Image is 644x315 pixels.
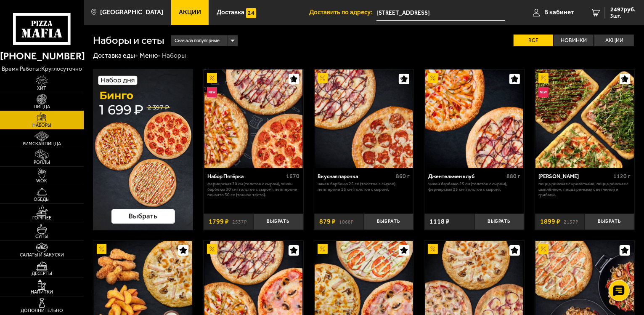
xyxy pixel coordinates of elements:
[425,69,524,168] img: Джентельмен клуб
[474,214,524,230] button: Выбрать
[376,5,505,21] span: улица Хошимина, 7к3, подъезд 3
[217,9,244,16] span: Доставка
[540,218,560,225] span: 1899 ₽
[594,35,634,47] label: Акции
[424,69,524,168] a: АкционныйДжентельмен клуб
[207,173,284,179] div: Набор Пятёрка
[554,35,594,47] label: Новинки
[204,69,303,168] a: АкционныйНовинкаНабор Пятёрка
[100,9,163,16] span: [GEOGRAPHIC_DATA]
[428,173,504,179] div: Джентельмен клуб
[93,35,164,46] h1: Наборы и сеты
[535,69,635,168] a: АкционныйНовинкаМама Миа
[246,8,256,18] img: 15daf4d41897b9f0e9f617042186c801.svg
[538,244,549,254] img: Акционный
[318,182,410,192] p: Чикен Барбекю 25 см (толстое с сыром), Пепперони 25 см (толстое с сыром).
[428,73,438,83] img: Акционный
[585,214,634,230] button: Выбрать
[614,173,631,180] span: 1120 г
[318,173,394,179] div: Вкусная парочка
[538,87,549,97] img: Новинка
[232,218,247,225] s: 2537 ₽
[364,214,413,230] button: Выбрать
[315,69,413,168] img: Вкусная парочка
[610,7,636,13] span: 2497 руб.
[428,244,438,254] img: Акционный
[175,35,220,47] span: Сначала популярные
[564,218,578,225] s: 2137 ₽
[319,218,336,225] span: 879 ₽
[207,73,217,83] img: Акционный
[376,5,505,21] input: Ваш адрес доставки
[318,244,328,254] img: Акционный
[535,69,634,168] img: Мама Миа
[538,173,611,179] div: [PERSON_NAME]
[253,214,303,230] button: Выбрать
[396,173,410,180] span: 860 г
[209,218,229,225] span: 1799 ₽
[506,173,520,180] span: 880 г
[314,69,414,168] a: АкционныйВкусная парочка
[97,244,107,254] img: Акционный
[309,9,376,16] span: Доставить по адресу:
[429,218,450,225] span: 1118 ₽
[140,51,161,59] a: Меню-
[286,173,299,180] span: 1670
[339,218,354,225] s: 1068 ₽
[207,87,217,97] img: Новинка
[514,35,553,47] label: Все
[544,9,574,16] span: В кабинет
[162,51,186,60] div: Наборы
[538,73,549,83] img: Акционный
[93,51,138,59] a: Доставка еды-
[610,13,636,19] span: 3 шт.
[538,182,631,198] p: Пицца Римская с креветками, Пицца Римская с цыплёнком, Пицца Римская с ветчиной и грибами.
[318,73,328,83] img: Акционный
[179,9,201,16] span: Акции
[207,182,299,198] p: Фермерская 30 см (толстое с сыром), Чикен Барбекю 30 см (толстое с сыром), Пепперони Пиканто 30 с...
[207,244,217,254] img: Акционный
[204,69,303,168] img: Набор Пятёрка
[428,182,520,192] p: Чикен Барбекю 25 см (толстое с сыром), Фермерская 25 см (толстое с сыром).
